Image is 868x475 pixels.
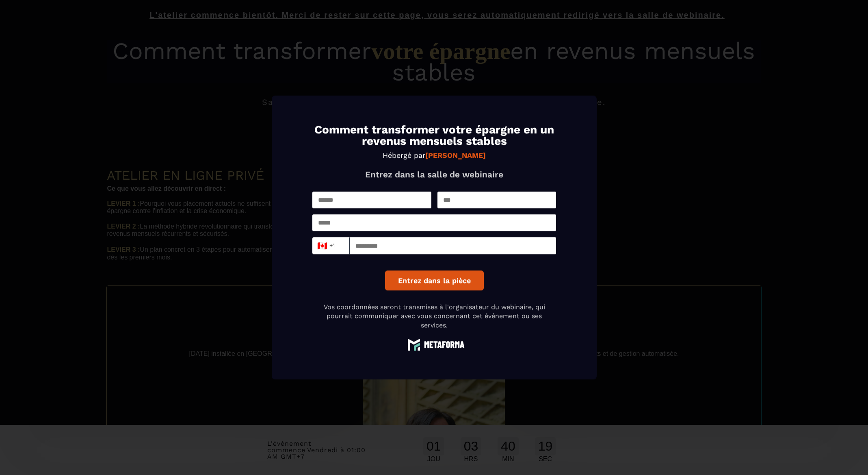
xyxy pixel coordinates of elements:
p: Vos coordonnées seront transmises à l'organisateur du webinaire, qui pourrait communiquer avec vo... [312,303,556,330]
p: Hébergé par [312,151,556,159]
p: Entrez dans la salle de webinaire [312,169,556,179]
button: Entrez dans la pièce [385,270,483,290]
img: logo [404,338,465,351]
strong: [PERSON_NAME] [425,151,486,159]
div: Search for option [312,237,350,254]
h1: Comment transformer votre épargne en un revenus mensuels stables [312,124,556,147]
span: 🇨🇦 [317,240,327,251]
input: Search for option [336,240,342,252]
span: +1 [317,240,334,251]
